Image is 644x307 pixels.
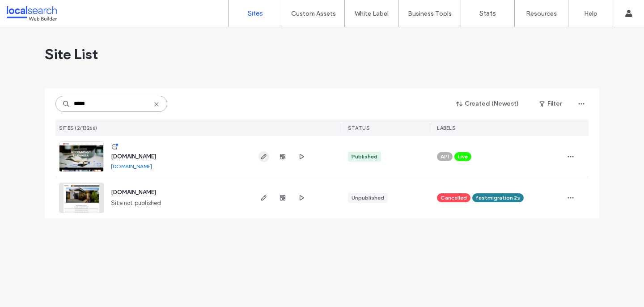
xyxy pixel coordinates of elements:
[111,163,152,170] a: [DOMAIN_NAME]
[352,194,384,202] div: Unpublished
[111,189,156,196] a: [DOMAIN_NAME]
[111,153,156,160] a: [DOMAIN_NAME]
[291,10,336,17] label: Custom Assets
[248,9,263,17] label: Sites
[476,194,520,202] span: fastmigration 2s
[21,6,39,14] span: Help
[441,194,467,202] span: Cancelled
[449,97,527,111] button: Created (Newest)
[355,10,389,17] label: White Label
[530,97,571,111] button: Filter
[458,153,468,161] span: Live
[584,10,597,17] label: Help
[526,10,557,17] label: Resources
[441,153,449,161] span: API
[59,125,97,131] span: SITES (2/13266)
[348,125,369,131] span: STATUS
[111,199,161,208] span: Site not published
[408,10,452,17] label: Business Tools
[437,125,455,131] span: LABELS
[352,153,377,161] div: Published
[45,45,98,63] span: Site List
[479,9,496,17] label: Stats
